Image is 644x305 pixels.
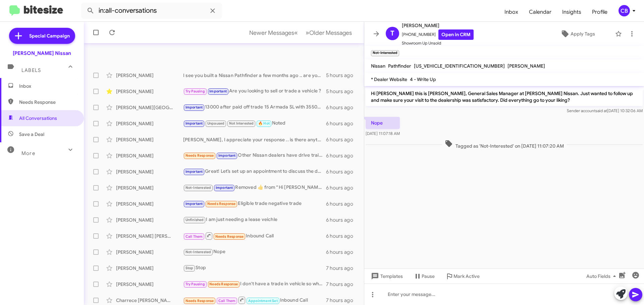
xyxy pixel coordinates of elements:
div: [PERSON_NAME] Nissan [13,50,71,57]
button: Pause [408,270,440,282]
span: Important [185,202,203,206]
span: Try Pausing [185,89,205,93]
span: Appointment Set [248,299,278,303]
span: Needs Response [215,234,244,239]
div: 6 hours ago [326,168,359,175]
span: Needs Response [185,299,214,303]
div: 6 hours ago [326,249,359,255]
span: Tagged as 'Not-Interested' on [DATE] 11:07:20 AM [442,140,567,149]
button: Next [302,26,356,40]
span: Apply Tags [571,28,595,40]
span: Try Pausing [185,282,205,286]
a: Inbox [499,2,524,22]
span: Pathfinder [388,63,411,69]
button: Apply Tags [543,28,612,40]
p: Nope [366,117,400,129]
div: 13000 after paid off trade 15 Armada SL with 35500 miles more or less and 0%x60 , last month I wa... [183,103,326,111]
div: 5 hours ago [326,72,359,79]
span: Call Them [185,234,203,239]
span: » [306,28,309,37]
div: 5 hours ago [326,88,359,95]
span: Special Campaign [29,32,70,39]
a: Open in CRM [438,29,474,40]
span: Not Interested [229,121,254,126]
span: Needs Response [185,153,214,158]
span: Sender account [DATE] 10:32:06 AM [567,108,643,113]
div: [PERSON_NAME] [PERSON_NAME] [116,233,183,239]
span: 🔥 Hot [258,121,270,126]
div: I am just needing a lease veichle [183,216,326,224]
div: 7 hours ago [326,281,359,288]
span: Stop [185,266,194,270]
span: T [390,28,394,39]
span: Not-Interested [185,185,211,190]
small: Not-Interested [371,50,399,56]
div: Charrece [PERSON_NAME] [116,297,183,304]
span: Not-Interested [185,250,211,254]
div: Inbound Call [183,296,326,304]
div: CB [619,5,630,16]
div: [PERSON_NAME] [116,168,183,175]
div: [PERSON_NAME] [116,72,183,79]
div: 6 hours ago [326,184,359,191]
span: Inbox [19,83,76,89]
span: [PERSON_NAME] [507,63,545,69]
span: Important [185,169,203,174]
div: 6 hours ago [326,120,359,127]
div: [PERSON_NAME] [116,265,183,272]
span: Insights [557,2,587,22]
span: Needs Response [19,99,76,105]
span: Labels [21,67,41,73]
span: 4 - Write Up [410,76,436,82]
div: [PERSON_NAME] [116,249,183,255]
span: Nissan [371,63,385,69]
div: Noted [183,120,326,127]
div: 6 hours ago [326,136,359,143]
span: [PHONE_NUMBER] [402,29,474,40]
div: [PERSON_NAME] [116,136,183,143]
div: [PERSON_NAME][GEOGRAPHIC_DATA] [116,104,183,111]
div: 7 hours ago [326,265,359,272]
div: [PERSON_NAME] [116,88,183,95]
span: [US_VEHICLE_IDENTIFICATION_NUMBER] [414,63,505,69]
span: Important [185,121,203,126]
button: Previous [245,26,302,40]
div: [PERSON_NAME] [116,201,183,207]
span: Call Them [218,299,236,303]
span: Unfinished [185,218,204,222]
button: CB [613,5,637,16]
a: Profile [587,2,613,22]
span: * Dealer Website [371,76,407,82]
div: Nope [183,248,326,256]
a: Calendar [524,2,557,22]
div: Great! Let’s set up an appointment to discuss the details and evaluate your Sentra. When would be... [183,168,326,175]
div: Eligible trade negative trade [183,200,326,208]
span: Auto Fields [586,270,619,282]
p: Hi [PERSON_NAME] this is [PERSON_NAME], General Sales Manager at [PERSON_NAME] Nissan. Just wante... [366,87,643,106]
div: 6 hours ago [326,104,359,111]
div: [PERSON_NAME] [116,184,183,191]
span: Showroom Up Unsold [402,40,474,47]
div: 6 hours ago [326,152,359,159]
span: Pause [422,270,435,282]
button: Mark Active [440,270,485,282]
span: Important [218,153,236,158]
nav: Page navigation example [246,26,356,40]
div: [PERSON_NAME] [116,120,183,127]
span: Mark Active [453,270,480,282]
div: Inbound Call [183,232,326,240]
span: Important [185,105,203,109]
span: [PERSON_NAME] [402,21,474,29]
span: Unpaused [207,121,225,126]
span: said at [595,108,607,113]
div: 7 hours ago [326,297,359,304]
span: Save a Deal [19,131,44,138]
span: Needs Response [207,202,236,206]
div: Are you looking to sell or trade a vehicle ? [183,87,326,95]
div: [PERSON_NAME] [116,281,183,288]
div: I see you built a Nissan Pathfinder a few months ago .. are you still considering this option ? [183,72,326,79]
span: Templates [370,270,403,282]
div: [PERSON_NAME] [116,217,183,223]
